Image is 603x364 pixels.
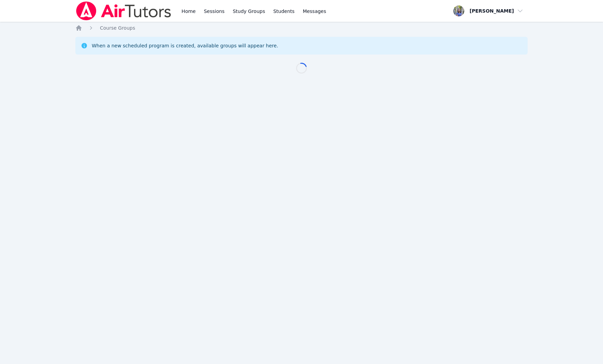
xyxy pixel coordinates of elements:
span: Course Groups [100,25,135,31]
a: Course Groups [100,25,135,31]
span: Messages [303,8,326,15]
nav: Breadcrumb [75,25,528,31]
div: When a new scheduled program is created, available groups will appear here. [92,42,278,49]
img: Air Tutors [75,1,172,20]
